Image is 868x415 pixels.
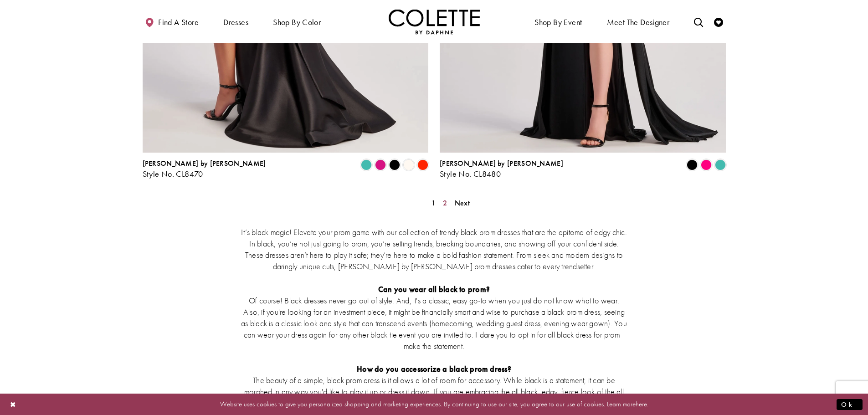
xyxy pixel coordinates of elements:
i: Scarlet [417,159,428,170]
span: Next [455,198,470,208]
strong: How do you accessorize a black prom dress? [357,364,511,374]
span: 2 [443,198,447,208]
i: Black [389,159,400,170]
i: Hot Pink [701,159,712,170]
span: [PERSON_NAME] by [PERSON_NAME] [143,159,266,168]
div: Colette by Daphne Style No. CL8470 [143,159,266,179]
a: here [636,400,647,409]
a: Next Page [452,196,473,210]
span: Shop By Event [532,9,584,34]
span: Shop by color [273,18,321,27]
span: Current Page [429,196,438,210]
span: Style No. CL8480 [440,169,501,179]
strong: Can you wear all black to prom? [378,284,490,294]
span: Shop by color [271,9,323,34]
i: Turquoise [715,159,726,170]
span: Shop By Event [534,18,582,27]
p: Of course! Black dresses never go out of style. And, it's a classic, easy go-to when you just do ... [241,295,628,352]
button: Submit Dialog [837,399,863,410]
i: Fuchsia [375,159,386,170]
img: Colette by Daphne [389,9,480,34]
a: Visit Home Page [389,9,480,34]
span: [PERSON_NAME] by [PERSON_NAME] [440,159,563,168]
a: Meet the designer [605,9,672,34]
p: It’s black magic! Elevate your prom game with our collection of trendy black prom dresses that ar... [241,226,628,272]
span: Dresses [223,18,248,27]
i: Turquoise [361,159,372,170]
button: Close Dialog [5,396,21,412]
span: 1 [431,198,436,208]
a: Page 2 [440,196,450,210]
p: Website uses cookies to give you personalized shopping and marketing experiences. By continuing t... [66,398,802,410]
a: Toggle search [692,9,705,34]
div: Colette by Daphne Style No. CL8480 [440,159,563,179]
i: Black [687,159,698,170]
span: Find a store [158,18,199,27]
span: Meet the designer [607,18,670,27]
a: Find a store [143,9,201,34]
span: Dresses [221,9,251,34]
span: Style No. CL8470 [143,169,203,179]
a: Check Wishlist [712,9,725,34]
i: Diamond White [403,159,414,170]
